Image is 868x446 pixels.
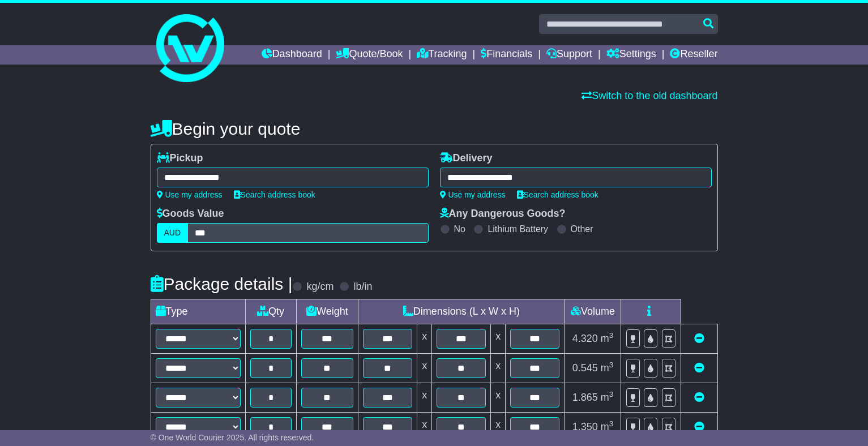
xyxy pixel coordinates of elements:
label: Pickup [157,152,203,165]
span: © One World Courier 2025. All rights reserved. [151,433,314,442]
a: Dashboard [262,45,322,65]
a: Support [546,45,592,65]
td: x [417,354,432,383]
sup: 3 [609,331,614,340]
span: 4.320 [572,333,598,344]
a: Financials [481,45,532,65]
label: kg/cm [306,281,333,293]
a: Quote/Book [336,45,403,65]
td: x [491,413,506,442]
td: x [491,383,506,413]
td: x [491,324,506,354]
a: Remove this item [694,362,704,374]
label: Lithium Battery [488,224,548,234]
a: Search address book [517,190,598,199]
a: Tracking [417,45,467,65]
td: x [491,354,506,383]
sup: 3 [609,361,614,369]
span: 1.865 [572,392,598,403]
td: Dimensions (L x W x H) [358,299,565,324]
label: No [454,224,465,234]
a: Remove this item [694,392,704,403]
span: m [601,362,614,374]
span: m [601,333,614,344]
a: Switch to the old dashboard [581,90,717,101]
a: Remove this item [694,421,704,432]
span: 1.350 [572,421,598,432]
span: m [601,421,614,432]
a: Use my address [157,190,223,199]
a: Use my address [440,190,506,199]
td: x [417,383,432,413]
td: Qty [245,299,296,324]
td: Volume [565,299,621,324]
label: Other [571,224,593,234]
td: Type [151,299,245,324]
sup: 3 [609,419,614,428]
a: Search address book [234,190,315,199]
td: x [417,324,432,354]
label: Any Dangerous Goods? [440,208,566,220]
sup: 3 [609,390,614,398]
td: x [417,413,432,442]
label: AUD [157,223,189,243]
h4: Begin your quote [151,119,718,138]
label: Delivery [440,152,493,165]
td: Weight [296,299,358,324]
a: Reseller [670,45,717,65]
a: Settings [606,45,656,65]
h4: Package details | [151,275,293,293]
label: Goods Value [157,208,224,220]
a: Remove this item [694,333,704,344]
label: lb/in [353,281,372,293]
span: m [601,392,614,403]
span: 0.545 [572,362,598,374]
